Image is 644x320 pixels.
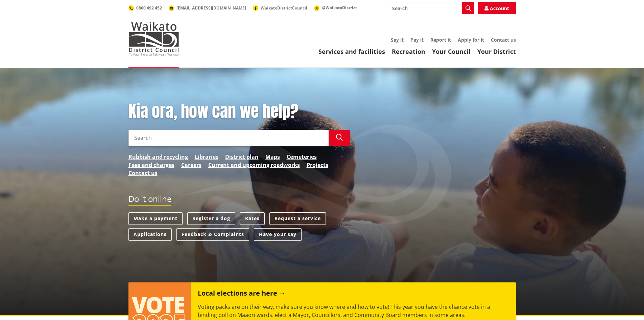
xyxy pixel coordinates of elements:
a: Services and facilities [318,47,385,56]
a: Apply for it [458,37,484,43]
a: Recreation [392,47,425,56]
a: Current and upcoming roadworks [208,161,300,169]
a: WaikatoDistrictCouncil [253,5,307,11]
a: Request a service [269,212,326,225]
input: Search input [388,2,474,14]
a: @WaikatoDistrict [314,5,357,10]
a: Report it [430,37,451,43]
span: @WaikatoDistrict [322,5,357,10]
input: Search input [128,130,329,146]
p: Voting packs are on their way, make sure you know where and how to vote! This year you have the c... [198,303,509,319]
span: 0800 492 452 [136,5,162,11]
a: Fees and charges [128,161,174,169]
a: Contact us [128,169,158,177]
a: Your District [477,47,516,56]
a: Rates [240,212,265,225]
a: Projects [307,161,328,169]
a: Say it [391,37,404,43]
a: Pay it [410,37,424,43]
a: Rubbish and recycling [128,153,188,161]
img: Waikato District Council - Te Kaunihera aa Takiwaa o Waikato [128,22,179,56]
a: 0800 492 452 [128,5,162,11]
a: Register a dog [187,212,235,225]
h2: Local elections are here [198,289,285,299]
a: Maps [265,153,280,161]
a: District plan [225,153,259,161]
a: Account [478,2,516,14]
a: Your Council [432,47,471,56]
a: Cemeteries [287,153,317,161]
a: Have your say [254,228,302,241]
a: Libraries [195,153,218,161]
span: [EMAIL_ADDRESS][DOMAIN_NAME] [176,5,246,11]
a: Make a payment [128,212,183,225]
h2: Do it online [128,194,171,206]
a: Contact us [491,37,516,43]
span: WaikatoDistrictCouncil [261,5,307,11]
a: Feedback & Complaints [176,228,249,241]
a: Careers [181,161,201,169]
h1: Kia ora, how can we help? [128,102,350,121]
a: [EMAIL_ADDRESS][DOMAIN_NAME] [169,5,246,11]
a: Applications [128,228,172,241]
